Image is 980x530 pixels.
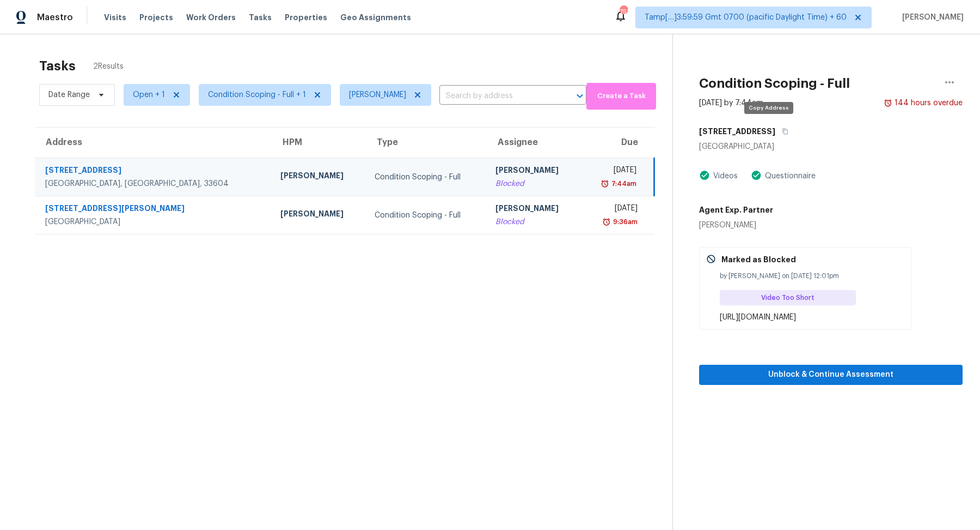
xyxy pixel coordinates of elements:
[285,12,327,23] span: Properties
[375,172,478,183] div: Condition Scoping - Full
[611,216,638,227] div: 9:36am
[620,7,627,17] div: 752
[39,61,76,71] h2: Tasks
[487,128,581,158] th: Assignee
[602,216,611,227] img: Overdue Alarm Icon
[280,170,357,184] div: [PERSON_NAME]
[898,12,964,23] span: [PERSON_NAME]
[721,254,796,265] p: Marked as Blocked
[495,178,572,189] div: Blocked
[93,61,124,72] span: 2 Results
[751,170,762,181] img: Artifact Present Icon
[133,89,165,100] span: Open + 1
[349,89,406,100] span: [PERSON_NAME]
[592,90,651,103] span: Create a Task
[699,220,773,231] div: [PERSON_NAME]
[495,203,572,216] div: [PERSON_NAME]
[45,216,263,227] div: [GEOGRAPHIC_DATA]
[37,12,73,23] span: Maestro
[280,208,357,222] div: [PERSON_NAME]
[590,203,638,216] div: [DATE]
[366,128,487,158] th: Type
[35,128,272,158] th: Address
[699,98,763,109] div: [DATE] by 7:44am
[340,12,411,23] span: Geo Assignments
[699,141,963,152] div: [GEOGRAPHIC_DATA]
[439,88,556,105] input: Search by address
[699,78,850,89] h2: Condition Scoping - Full
[375,210,478,221] div: Condition Scoping - Full
[572,88,587,104] button: Open
[601,178,609,189] img: Overdue Alarm Icon
[609,178,636,189] div: 7:44am
[762,171,816,182] div: Questionnaire
[590,165,636,178] div: [DATE]
[48,89,90,100] span: Date Range
[699,365,963,385] button: Unblock & Continue Assessment
[708,368,954,382] span: Unblock & Continue Assessment
[45,165,263,178] div: [STREET_ADDRESS]
[699,126,775,137] h5: [STREET_ADDRESS]
[139,12,173,23] span: Projects
[720,312,904,323] div: [URL][DOMAIN_NAME]
[272,128,366,158] th: HPM
[699,204,773,215] h5: Agent Exp. Partner
[45,178,263,189] div: [GEOGRAPHIC_DATA], [GEOGRAPHIC_DATA], 33604
[892,98,963,109] div: 144 hours overdue
[495,165,572,178] div: [PERSON_NAME]
[710,171,738,182] div: Videos
[706,254,716,264] img: Gray Cancel Icon
[104,12,126,23] span: Visits
[699,170,710,181] img: Artifact Present Icon
[581,128,654,158] th: Due
[645,12,847,23] span: Tamp[…]3:59:59 Gmt 0700 (pacific Daylight Time) + 60
[495,216,572,227] div: Blocked
[249,14,272,21] span: Tasks
[586,83,656,110] button: Create a Task
[884,98,892,109] img: Overdue Alarm Icon
[186,12,236,23] span: Work Orders
[720,270,904,281] div: by [PERSON_NAME] on [DATE] 12:01pm
[208,89,306,100] span: Condition Scoping - Full + 1
[45,203,263,216] div: [STREET_ADDRESS][PERSON_NAME]
[761,292,819,303] span: Video Too Short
